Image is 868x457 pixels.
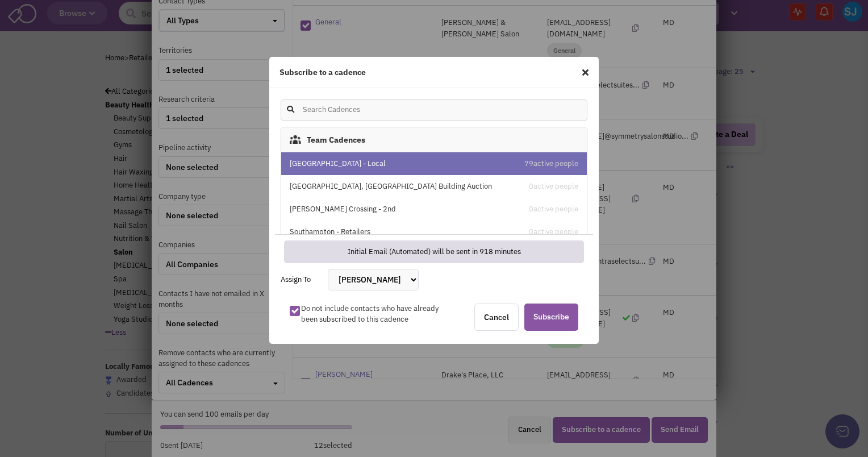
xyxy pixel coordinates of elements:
div: [GEOGRAPHIC_DATA] - Local [290,159,506,169]
div: 79 [524,159,578,169]
div: 0 [529,181,578,192]
span: Assign To [275,275,328,285]
span: active people [533,181,578,191]
a: Cancel [474,304,519,331]
div: [PERSON_NAME] Crossing - 2nd [290,204,506,215]
div: 0 [529,227,578,238]
img: Groupteamcadence.png [290,135,301,144]
span: Subscribe [524,304,578,331]
div: 0 [529,204,578,215]
span: active people [533,159,578,168]
input: Search Cadences [301,101,403,119]
span: Do not include contacts who have already been subscribed to this cadence [301,304,439,324]
h4: Subscribe to a cadence [279,67,366,77]
h4: Team Cadences [307,135,365,145]
div: Initial Email (Automated) will be sent in 918 minutes [348,247,521,257]
span: active people [533,204,578,214]
div: Southampton - Retailers [290,227,506,238]
div: [GEOGRAPHIC_DATA], [GEOGRAPHIC_DATA] Building Auction [290,181,506,192]
span: active people [533,227,578,236]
